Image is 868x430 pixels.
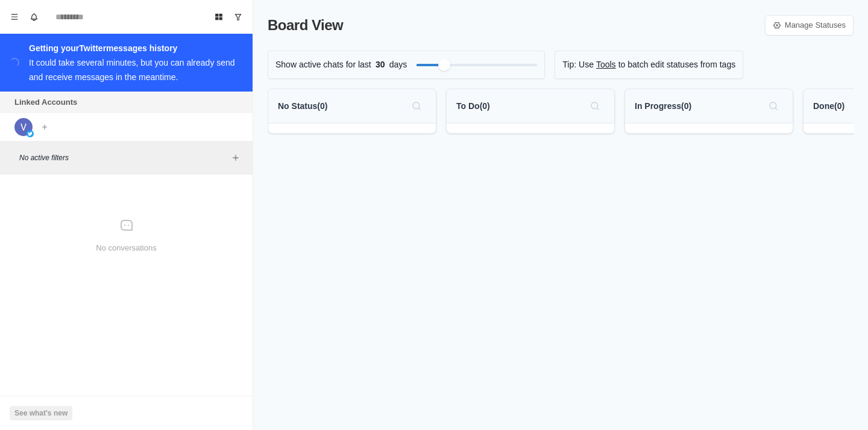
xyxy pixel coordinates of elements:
[228,151,243,165] button: Add filters
[268,14,343,36] p: Board View
[228,7,248,26] button: Show unread conversations
[29,41,238,55] div: Getting your Twitter messages history
[438,59,450,71] div: Filter by activity days
[371,58,389,71] span: 30
[37,120,52,134] button: Add account
[96,242,156,254] p: No conversations
[275,58,371,71] p: Show active chats for last
[209,7,228,26] button: Board View
[389,58,407,71] p: days
[407,96,426,116] button: Search
[765,15,854,36] a: Manage Statuses
[14,118,33,136] img: picture
[596,58,616,71] a: Tools
[29,58,235,82] div: It could take several minutes, but you can already send and receive messages in the meantime.
[10,406,72,420] button: See what's new
[764,96,783,116] button: Search
[19,152,228,163] p: No active filters
[5,7,24,26] button: Menu
[618,58,736,71] p: to batch edit statuses from tags
[278,100,327,113] p: No Status ( 0 )
[456,100,490,113] p: To Do ( 0 )
[635,100,691,113] p: In Progress ( 0 )
[24,7,43,26] button: Notifications
[14,96,77,108] p: Linked Accounts
[562,58,594,71] p: Tip: Use
[813,100,844,113] p: Done ( 0 )
[27,130,34,137] img: picture
[585,96,605,116] button: Search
